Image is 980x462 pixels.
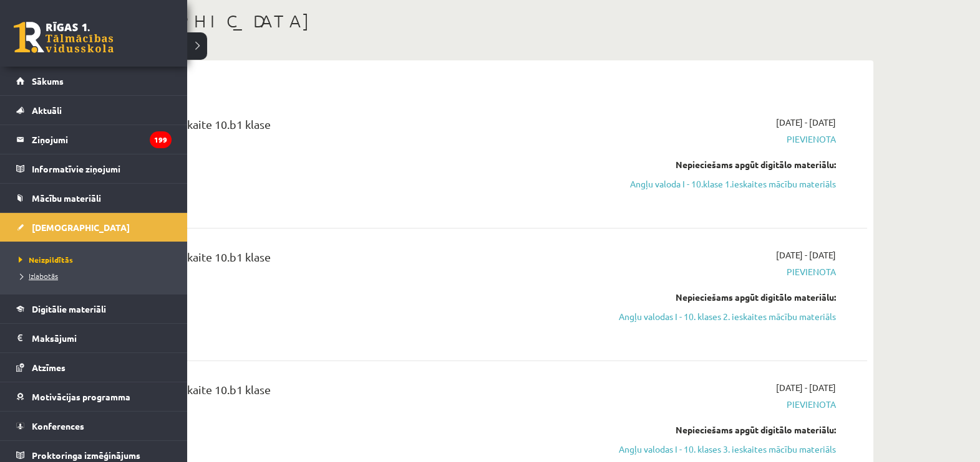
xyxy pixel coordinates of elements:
span: Pievienota [601,133,836,146]
legend: Ziņojumi [32,125,172,154]
div: Angļu valoda 2. ieskaite 10.b1 klase [94,248,582,271]
span: [DATE] - [DATE] [776,248,836,262]
span: Izlabotās [16,271,58,281]
span: Sākums [32,75,64,87]
a: Sākums [16,67,172,95]
span: [DATE] - [DATE] [776,116,836,129]
a: Motivācijas programma [16,382,172,411]
legend: Maksājumi [32,324,172,352]
a: Neizpildītās [16,254,175,265]
a: Rīgas 1. Tālmācības vidusskola [14,22,114,53]
span: Atzīmes [32,362,65,373]
i: 199 [150,131,172,148]
span: Pievienota [601,398,836,411]
a: Konferences [16,412,172,440]
a: Atzīmes [16,353,172,382]
a: Izlabotās [16,270,175,281]
span: Motivācijas programma [32,391,130,402]
h1: [DEMOGRAPHIC_DATA] [75,11,873,32]
div: Nepieciešams apgūt digitālo materiālu: [601,158,836,171]
a: Informatīvie ziņojumi [16,154,172,183]
span: Digitālie materiāli [32,303,106,314]
a: Angļu valodas I - 10. klases 2. ieskaites mācību materiāls [601,310,836,323]
span: Neizpildītās [16,255,73,265]
span: [DATE] - [DATE] [776,381,836,394]
span: Mācību materiāli [32,192,101,204]
a: Angļu valodas I - 10. klases 3. ieskaites mācību materiāls [601,443,836,456]
a: Aktuāli [16,96,172,125]
a: Maksājumi [16,324,172,352]
a: Ziņojumi199 [16,125,172,154]
span: [DEMOGRAPHIC_DATA] [32,222,130,233]
span: Pievienota [601,265,836,278]
a: Digitālie materiāli [16,295,172,323]
span: Konferences [32,420,84,431]
a: Mācību materiāli [16,184,172,212]
span: Proktoringa izmēģinājums [32,450,140,461]
span: Aktuāli [32,105,62,116]
div: Nepieciešams apgūt digitālo materiālu: [601,291,836,304]
a: Angļu valoda I - 10.klase 1.ieskaites mācību materiāls [601,177,836,191]
a: [DEMOGRAPHIC_DATA] [16,213,172,242]
div: Nepieciešams apgūt digitālo materiālu: [601,423,836,436]
legend: Informatīvie ziņojumi [32,154,172,183]
div: Angļu valoda 1. ieskaite 10.b1 klase [94,116,582,139]
div: Angļu valoda 3. ieskaite 10.b1 klase [94,381,582,404]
